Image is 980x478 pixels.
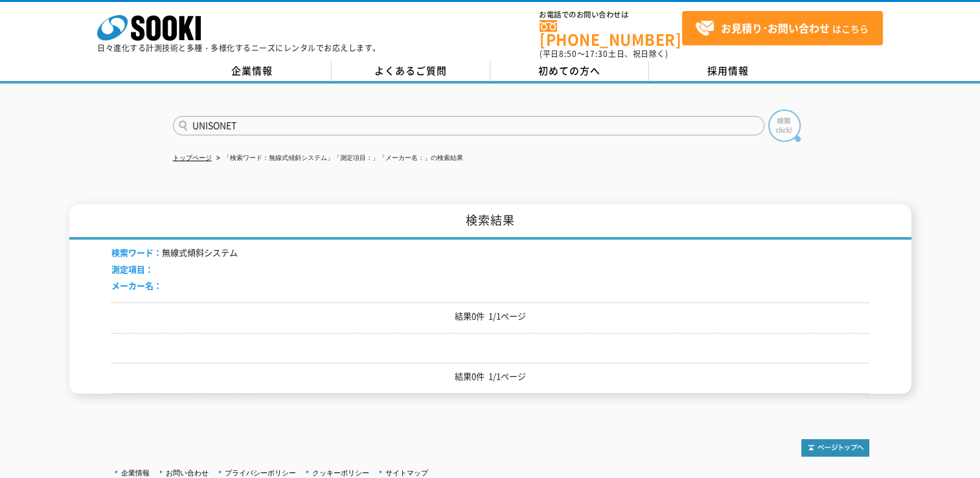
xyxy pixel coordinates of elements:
a: お見積り･お問い合わせはこちら [682,11,883,45]
p: 結果0件 1/1ページ [111,370,869,383]
span: メーカー名： [111,279,162,291]
span: 検索ワード： [111,246,162,258]
a: トップページ [173,154,212,161]
strong: お見積り･お問い合わせ [721,20,830,36]
input: 商品名、型式、NETIS番号を入力してください [173,116,764,135]
li: 「検索ワード：無線式傾斜システム」「測定項目：」「メーカー名：」の検索結果 [214,152,463,165]
a: クッキーポリシー [312,469,369,477]
a: お問い合わせ [166,469,209,477]
span: 初めての方へ [538,63,600,78]
span: 8:50 [559,48,577,60]
span: 17:30 [585,48,608,60]
li: 無線式傾斜システム [111,246,238,260]
a: 企業情報 [121,469,150,477]
img: トップページへ [801,439,869,457]
a: 採用情報 [649,62,808,81]
a: 企業情報 [173,62,332,81]
p: 結果0件 1/1ページ [111,310,869,323]
span: 測定項目： [111,263,154,275]
a: [PHONE_NUMBER] [540,20,682,47]
span: はこちら [695,19,869,38]
span: お電話でのお問い合わせは [540,11,682,19]
a: サイトマップ [385,469,428,477]
span: (平日 ～ 土日、祝日除く) [540,48,668,60]
a: プライバシーポリシー [225,469,296,477]
img: btn_search.png [768,109,801,142]
h1: 検索結果 [69,204,911,240]
a: よくあるご質問 [332,62,490,81]
a: 初めての方へ [490,62,649,81]
p: 日々進化する計測技術と多種・多様化するニーズにレンタルでお応えします。 [97,44,381,52]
